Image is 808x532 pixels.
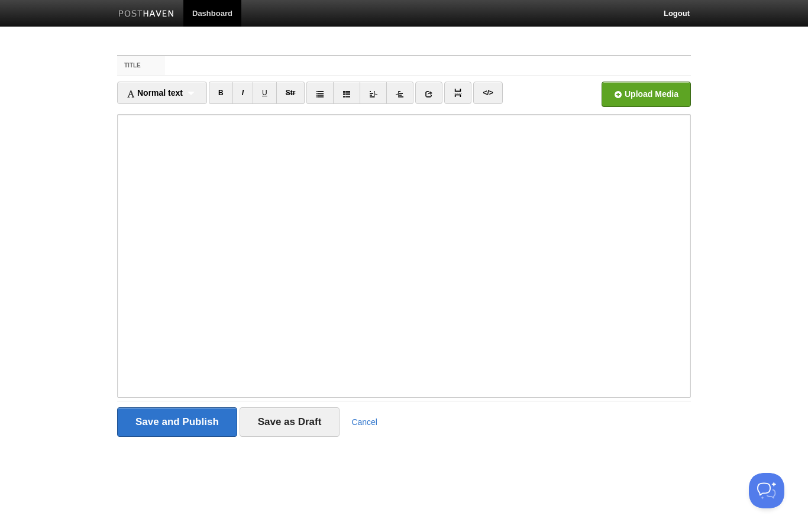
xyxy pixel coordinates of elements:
label: Title [117,56,165,75]
input: Save and Publish [117,407,237,437]
a: B [209,82,233,104]
img: Posthaven-bar [118,10,174,19]
a: I [232,82,253,104]
a: Cancel [351,417,377,427]
input: Save as Draft [240,407,340,437]
iframe: Help Scout Beacon - Open [749,473,784,508]
a: </> [473,82,502,104]
img: pagebreak-icon.png [454,89,462,97]
a: Str [276,82,305,104]
del: Str [286,89,296,97]
a: U [253,82,277,104]
span: Normal text [127,88,183,98]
